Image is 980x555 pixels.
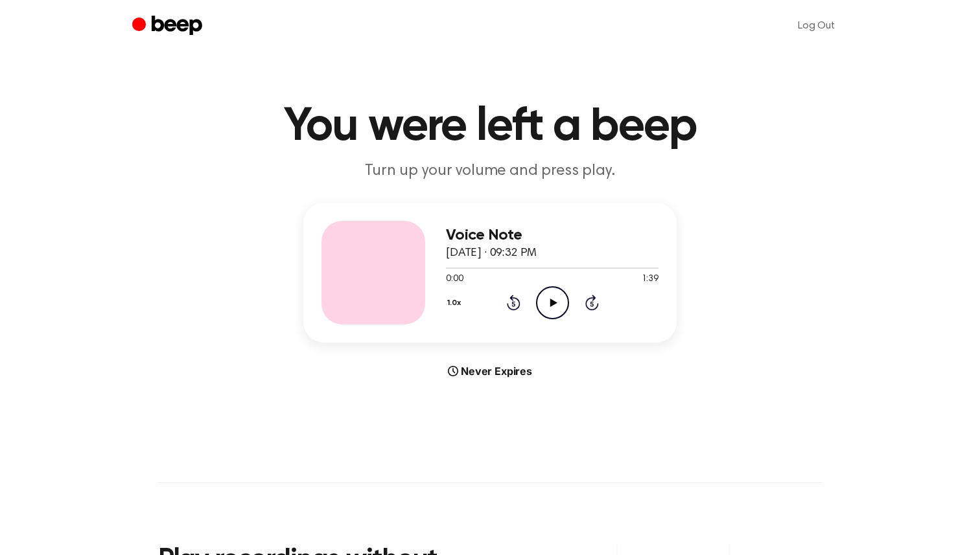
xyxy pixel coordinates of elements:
button: 1.0x [446,292,466,314]
span: 1:39 [642,273,659,286]
span: 0:00 [446,273,463,286]
div: Never Expires [303,363,677,379]
h3: Voice Note [446,227,659,244]
h1: You were left a beep [158,104,822,150]
span: [DATE] · 09:32 PM [446,247,537,259]
a: Log Out [785,10,848,41]
a: Beep [132,14,205,39]
p: Turn up your volume and press play. [241,161,739,182]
